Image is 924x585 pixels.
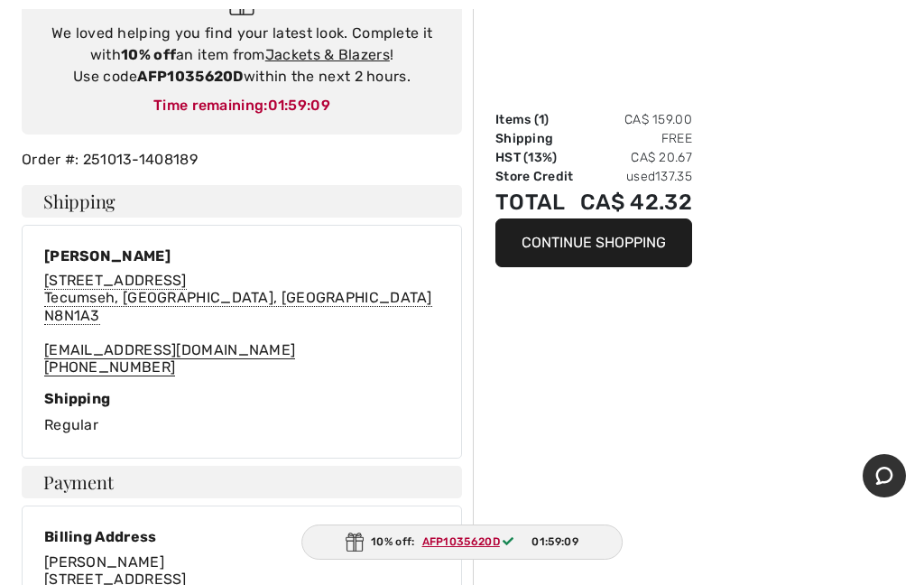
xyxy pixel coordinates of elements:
span: 01:59:09 [268,97,330,114]
td: HST (13%) [495,148,577,167]
strong: 10% off [121,46,176,63]
iframe: Opens a widget where you can chat to one of our agents [863,454,906,499]
div: Order #: 251013-1408189 [11,149,473,171]
h4: Payment [22,466,462,498]
div: Regular [44,390,439,436]
img: Gift.svg [346,533,364,552]
td: Free [577,129,692,148]
td: CA$ 20.67 [577,148,692,167]
td: CA$ 159.00 [577,110,692,129]
div: 10% off: [301,525,623,560]
strong: AFP1035620D [137,68,243,85]
span: [PERSON_NAME] [44,553,164,571]
a: Jackets & Blazers [265,46,390,63]
span: 01:59:09 [531,534,577,550]
div: We loved helping you find your latest look. Complete it with an item from ! Use code within the n... [40,23,444,88]
span: 1 [539,112,544,127]
span: 137.35 [655,169,692,184]
td: used [577,167,692,186]
div: Shipping [44,390,439,407]
div: Time remaining: [40,95,444,116]
td: CA$ 42.32 [577,186,692,218]
button: Continue Shopping [495,218,692,267]
div: Billing Address [44,528,432,545]
ins: AFP1035620D [422,535,500,548]
h4: Shipping [22,185,462,218]
td: Items ( ) [495,110,577,129]
td: Store Credit [495,167,577,186]
div: [PERSON_NAME] [44,247,432,265]
td: Total [495,186,577,218]
td: Shipping [495,129,577,148]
